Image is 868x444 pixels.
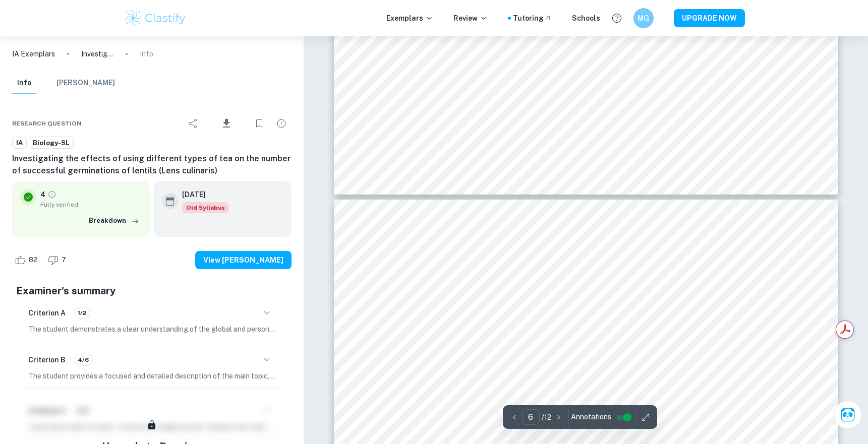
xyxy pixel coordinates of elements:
h6: Investigating the effects of using different types of tea on the number of successful germination... [12,153,292,177]
span: Research question [12,119,82,128]
div: Like [12,252,43,268]
span: Fully verified [40,200,142,209]
button: Ask Clai [834,401,862,429]
button: Breakdown [86,213,142,228]
a: Tutoring [513,13,552,24]
span: Old Syllabus [182,202,229,213]
div: Dislike [45,252,72,268]
span: Annotations [571,412,611,422]
div: Share [183,113,203,134]
p: Investigating the effects of using different types of tea on the number of successful germination... [81,48,113,59]
span: IA [13,138,26,148]
h6: Criterion A [28,307,66,319]
h5: Examiner's summary [16,283,287,298]
a: Schools [572,13,600,24]
a: Grade fully verified [47,190,56,199]
div: Report issue [271,113,292,134]
p: Exemplars [386,13,433,24]
span: 7 [56,255,72,265]
p: Info [140,48,153,59]
p: 4 [40,189,45,200]
button: UPGRADE NOW [674,9,745,27]
button: View [PERSON_NAME] [195,251,292,269]
button: Help and Feedback [608,10,625,27]
span: 1/2 [74,308,90,318]
p: The student provides a focused and detailed description of the main topic, stating the title and ... [28,370,275,382]
div: Download [205,110,247,137]
a: IA Exemplars [12,48,55,59]
h6: [DATE] [182,189,221,200]
p: The student demonstrates a clear understanding of the global and personal relevance of their chos... [28,324,275,335]
h6: Criterion B [28,354,66,365]
button: Info [12,72,36,94]
span: Biology-SL [29,138,73,148]
span: 82 [23,255,43,265]
span: 4/6 [74,355,92,364]
img: Clastify logo [124,8,188,28]
a: IA [12,137,27,149]
button: MG [633,8,654,28]
div: Bookmark [249,113,269,134]
p: Review [453,13,488,24]
p: / 12 [542,412,551,423]
button: [PERSON_NAME] [56,72,115,94]
h6: MG [638,13,649,24]
div: Starting from the May 2025 session, the Biology IA requirements have changed. It's OK to refer to... [182,202,229,213]
a: Biology-SL [29,137,74,149]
